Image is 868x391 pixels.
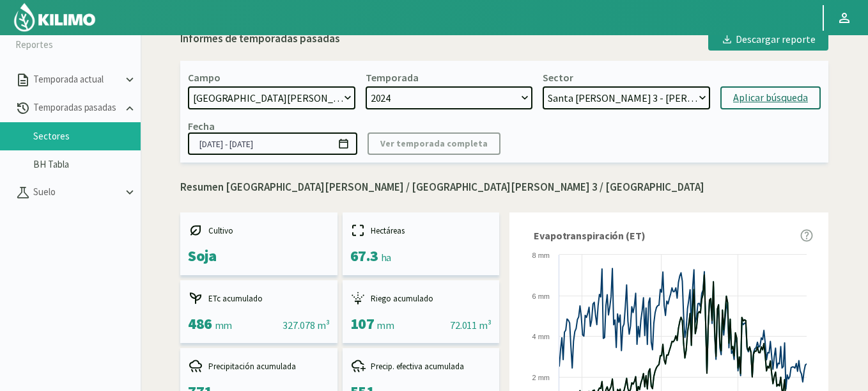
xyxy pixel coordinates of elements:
[366,71,419,84] div: Temporada
[343,280,500,343] kil-mini-card: report-summary-cards.ACCUMULATED_IRRIGATION
[31,72,123,87] p: Temporada actual
[188,358,330,374] div: Precipitación acumulada
[188,132,357,155] input: dd/mm/yyyy - dd/mm/yyyy
[350,314,375,333] span: 107
[350,358,492,374] div: Precip. efectiva acumulada
[31,185,123,200] p: Suelo
[33,131,141,142] a: Sectores
[350,246,378,266] span: 67.3
[188,71,221,84] div: Campo
[720,86,821,109] button: Aplicar búsqueda
[188,314,212,333] span: 486
[188,120,215,132] div: Fecha
[532,374,550,381] text: 2 mm
[721,31,816,47] div: Descargar reporte
[188,291,330,306] div: ETc acumulado
[188,246,216,266] span: Soja
[180,31,340,47] div: Informes de temporadas pasadas
[543,71,573,84] div: Sector
[450,317,492,333] div: 72.011 m³
[188,223,330,238] div: Cultivo
[31,100,123,115] p: Temporadas pasadas
[180,179,828,196] p: Resumen [GEOGRAPHIC_DATA][PERSON_NAME] / [GEOGRAPHIC_DATA][PERSON_NAME] 3 / [GEOGRAPHIC_DATA]
[534,228,646,243] span: Evapotranspiración (ET)
[180,212,337,275] kil-mini-card: report-summary-cards.CROP
[376,319,394,331] span: mm
[13,2,97,33] img: Kilimo
[180,280,337,343] kil-mini-card: report-summary-cards.ACCUMULATED_ETC
[215,319,232,331] span: mm
[350,291,492,306] div: Riego acumulado
[343,212,500,275] kil-mini-card: report-summary-cards.HECTARES
[532,292,550,300] text: 6 mm
[733,90,808,106] div: Aplicar búsqueda
[350,223,492,238] div: Hectáreas
[283,317,329,333] div: 327.078 m³
[532,333,550,340] text: 4 mm
[33,159,141,170] a: BH Tabla
[708,28,828,51] button: Descargar reporte
[532,251,550,259] text: 8 mm
[381,251,391,264] span: ha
